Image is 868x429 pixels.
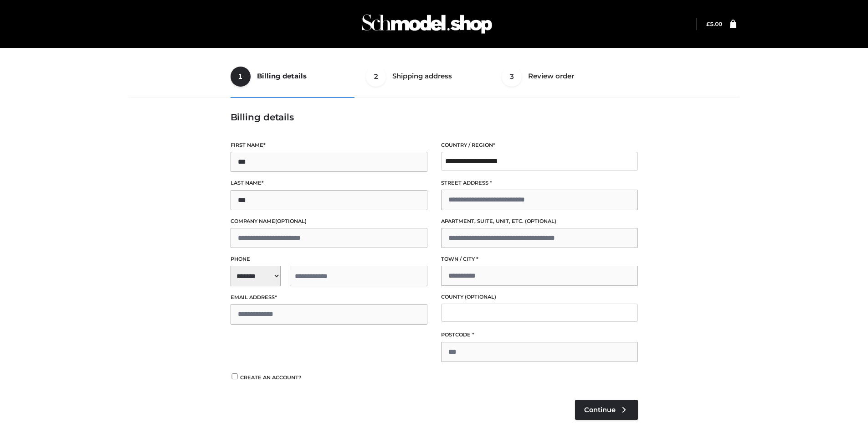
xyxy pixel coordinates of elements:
[231,373,239,379] input: Create an account?
[584,406,616,414] span: Continue
[441,331,638,339] label: Postcode
[706,21,710,27] span: £
[231,112,638,123] h3: Billing details
[231,255,427,264] label: Phone
[275,218,307,224] span: (optional)
[465,294,496,300] span: (optional)
[441,293,638,301] label: County
[359,6,495,42] img: Schmodel Admin 964
[231,293,427,302] label: Email address
[706,21,722,27] a: £5.00
[575,400,638,420] a: Continue
[441,255,638,264] label: Town / City
[231,217,427,226] label: Company name
[525,218,556,224] span: (optional)
[441,141,638,150] label: Country / Region
[706,21,722,27] bdi: 5.00
[231,179,427,187] label: Last name
[231,141,427,150] label: First name
[441,179,638,187] label: Street address
[240,374,302,381] span: Create an account?
[441,217,638,226] label: Apartment, suite, unit, etc.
